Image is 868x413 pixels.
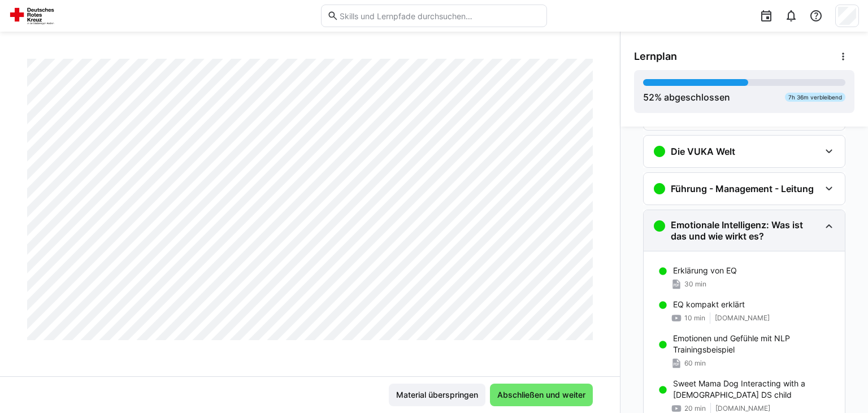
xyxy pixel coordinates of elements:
[643,90,730,104] div: % abgeschlossen
[634,50,677,63] span: Lernplan
[671,183,814,194] h3: Führung - Management - Leitung
[671,219,820,242] h3: Emotionale Intelligenz: Was ist das und wie wirkt es?
[490,384,593,406] button: Abschließen und weiter
[684,359,706,368] span: 60 min
[785,93,845,102] div: 7h 36m verbleibend
[684,314,705,323] span: 10 min
[389,384,485,406] button: Material überspringen
[684,280,706,289] span: 30 min
[643,92,654,103] span: 52
[394,389,480,401] span: Material überspringen
[673,265,737,276] p: Erklärung von EQ
[673,299,745,310] p: EQ kompakt erklärt
[715,404,770,413] span: [DOMAIN_NAME]
[671,146,735,157] h3: Die VUKA Welt
[684,404,706,413] span: 20 min
[673,378,836,401] p: Sweet Mama Dog Interacting with a [DEMOGRAPHIC_DATA] DS child
[496,389,587,401] span: Abschließen und weiter
[715,314,770,323] span: [DOMAIN_NAME]
[338,11,541,21] input: Skills und Lernpfade durchsuchen…
[673,333,836,355] p: Emotionen und Gefühle mit NLP Trainingsbeispiel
